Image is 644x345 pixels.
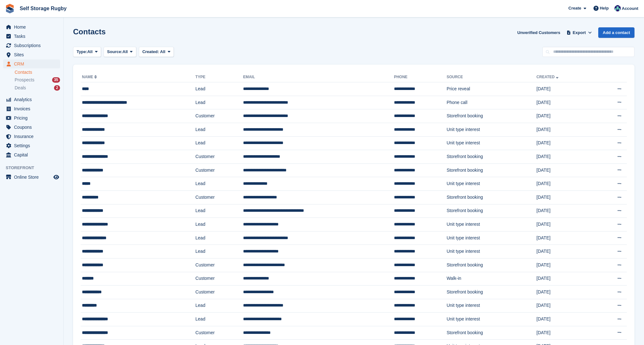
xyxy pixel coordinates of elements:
[82,75,98,79] a: Name
[5,4,15,13] img: stora-icon-8386f47178a22dfd0bd8f6a31ec36ba5ce8667c1dd55bd0f319d3a0aa187defe.svg
[14,141,52,150] span: Settings
[3,141,60,150] a: menu
[537,75,560,79] a: Created
[6,165,63,171] span: Storefront
[195,231,243,245] td: Lead
[160,49,166,54] span: All
[447,190,537,204] td: Storefront booking
[537,177,594,191] td: [DATE]
[14,123,52,132] span: Coupons
[3,41,60,50] a: menu
[565,27,593,38] button: Export
[447,96,537,109] td: Phone call
[614,5,621,11] img: Chris Palmer
[14,50,52,59] span: Sites
[52,77,60,83] div: 35
[15,85,60,91] a: Deals 2
[3,173,60,182] a: menu
[447,163,537,177] td: Storefront booking
[73,47,101,57] button: Type: All
[600,5,609,11] span: Help
[195,190,243,204] td: Customer
[15,69,60,75] a: Contacts
[537,286,594,299] td: [DATE]
[3,32,60,41] a: menu
[195,286,243,299] td: Customer
[537,299,594,313] td: [DATE]
[447,150,537,164] td: Storefront booking
[598,27,634,38] a: Add a contact
[77,49,87,55] span: Type:
[447,313,537,326] td: Unit type interest
[394,72,447,82] th: Phone
[14,150,52,159] span: Capital
[447,82,537,96] td: Price reveal
[537,190,594,204] td: [DATE]
[447,204,537,218] td: Storefront booking
[537,96,594,109] td: [DATE]
[195,109,243,123] td: Customer
[537,326,594,340] td: [DATE]
[54,85,60,91] div: 2
[52,173,60,181] a: Preview store
[537,272,594,286] td: [DATE]
[3,23,60,31] a: menu
[14,95,52,104] span: Analytics
[195,96,243,109] td: Lead
[537,123,594,136] td: [DATE]
[537,218,594,231] td: [DATE]
[447,136,537,150] td: Unit type interest
[14,104,52,113] span: Invoices
[537,313,594,326] td: [DATE]
[14,114,52,122] span: Pricing
[447,218,537,231] td: Unit type interest
[195,313,243,326] td: Lead
[622,5,638,12] span: Account
[139,47,174,57] button: Created: All
[3,150,60,159] a: menu
[14,41,52,50] span: Subscriptions
[3,114,60,122] a: menu
[447,258,537,272] td: Storefront booking
[537,231,594,245] td: [DATE]
[447,299,537,313] td: Unit type interest
[3,50,60,59] a: menu
[447,272,537,286] td: Walk-in
[568,5,581,11] span: Create
[3,104,60,113] a: menu
[3,95,60,104] a: menu
[195,218,243,231] td: Lead
[537,136,594,150] td: [DATE]
[447,245,537,259] td: Unit type interest
[537,245,594,259] td: [DATE]
[195,72,243,82] th: Type
[14,173,52,182] span: Online Store
[3,123,60,132] a: menu
[15,77,34,83] span: Prospects
[573,30,586,36] span: Export
[515,27,563,38] a: Unverified Customers
[15,85,26,91] span: Deals
[447,123,537,136] td: Unit type interest
[87,49,93,55] span: All
[195,272,243,286] td: Customer
[537,204,594,218] td: [DATE]
[14,59,52,68] span: CRM
[537,82,594,96] td: [DATE]
[123,49,128,55] span: All
[14,23,52,31] span: Home
[195,299,243,313] td: Lead
[447,286,537,299] td: Storefront booking
[447,109,537,123] td: Storefront booking
[243,72,394,82] th: Email
[195,177,243,191] td: Lead
[17,3,69,14] a: Self Storage Rugby
[447,231,537,245] td: Unit type interest
[73,27,106,36] h1: Contacts
[107,49,122,55] span: Source:
[14,132,52,141] span: Insurance
[195,163,243,177] td: Customer
[142,49,159,54] span: Created:
[447,326,537,340] td: Storefront booking
[195,136,243,150] td: Lead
